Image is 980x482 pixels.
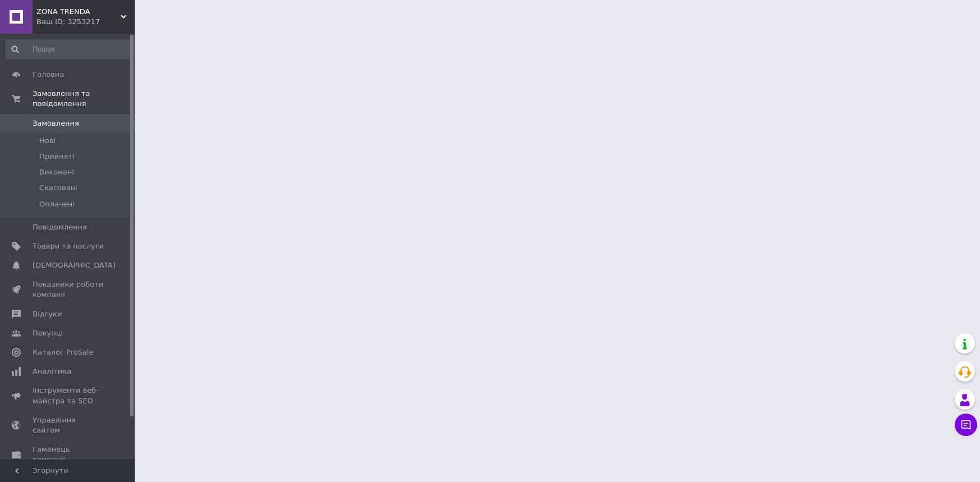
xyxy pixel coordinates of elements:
[33,260,116,270] span: [DEMOGRAPHIC_DATA]
[39,183,77,193] span: Скасовані
[33,347,93,357] span: Каталог ProSale
[6,39,132,59] input: Пошук
[33,385,104,406] span: Інструменти веб-майстра та SEO
[36,17,135,27] div: Ваш ID: 3253217
[39,199,75,209] span: Оплачені
[36,7,121,17] span: ZONA TRENDA
[39,167,74,177] span: Виконані
[33,222,87,232] span: Повідомлення
[33,415,104,435] span: Управління сайтом
[33,89,135,109] span: Замовлення та повідомлення
[33,70,64,80] span: Головна
[33,279,104,300] span: Показники роботи компанії
[955,414,977,436] button: Чат з покупцем
[33,444,104,465] span: Гаманець компанії
[39,152,74,162] span: Прийняті
[33,366,71,377] span: Аналітика
[39,136,56,146] span: Нові
[33,241,104,251] span: Товари та послуги
[33,309,62,319] span: Відгуки
[33,328,63,338] span: Покупці
[33,118,79,128] span: Замовлення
